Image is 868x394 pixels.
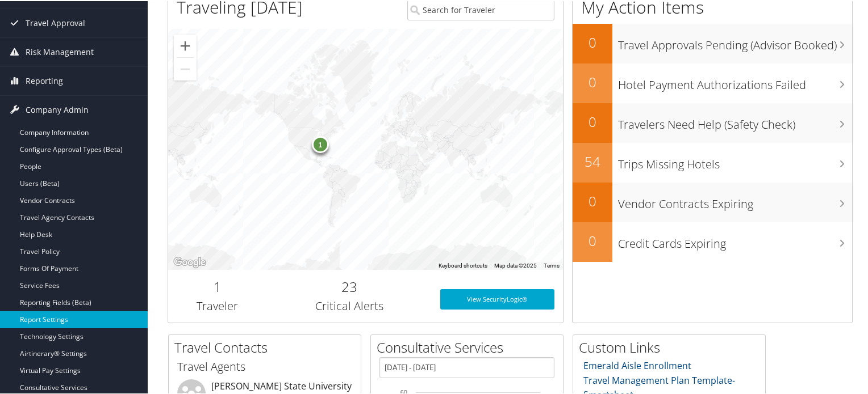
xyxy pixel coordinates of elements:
[618,150,852,171] h3: Trips Missing Hotels
[573,71,612,91] h2: 0
[573,142,852,181] a: 54Trips Missing Hotels
[177,297,258,313] h3: Traveler
[440,288,555,308] a: View SecurityLogic®
[618,70,852,92] h3: Hotel Payment Authorizations Failed
[573,151,612,170] h2: 54
[174,33,197,56] button: Zoom in
[573,32,612,51] h2: 0
[573,181,852,221] a: 0Vendor Contracts Expiring
[177,358,352,374] h3: Travel Agents
[377,337,563,356] h2: Consultative Services
[573,221,852,261] a: 0Credit Cards Expiring
[26,95,89,123] span: Company Admin
[26,37,94,65] span: Risk Management
[439,261,487,269] button: Keyboard shortcuts
[618,31,852,52] h3: Travel Approvals Pending (Advisor Booked)
[573,111,612,130] h2: 0
[174,337,361,356] h2: Travel Contacts
[276,276,423,295] h2: 23
[171,254,208,269] a: Open this area in Google Maps (opens a new window)
[618,110,852,132] h3: Travelers Need Help (Safety Check)
[26,8,85,36] span: Travel Approval
[177,276,258,295] h2: 1
[579,337,765,356] h2: Custom Links
[573,230,612,249] h2: 0
[573,190,612,210] h2: 0
[276,297,423,313] h3: Critical Alerts
[573,23,852,62] a: 0Travel Approvals Pending (Advisor Booked)
[171,254,208,269] img: Google
[544,261,560,268] a: Terms (opens in new tab)
[174,57,197,79] button: Zoom out
[618,229,852,251] h3: Credit Cards Expiring
[618,189,852,211] h3: Vendor Contracts Expiring
[573,62,852,102] a: 0Hotel Payment Authorizations Failed
[26,66,63,94] span: Reporting
[494,261,537,268] span: Map data ©2025
[583,358,691,371] a: Emerald Aisle Enrollment
[312,135,329,152] div: 1
[573,102,852,142] a: 0Travelers Need Help (Safety Check)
